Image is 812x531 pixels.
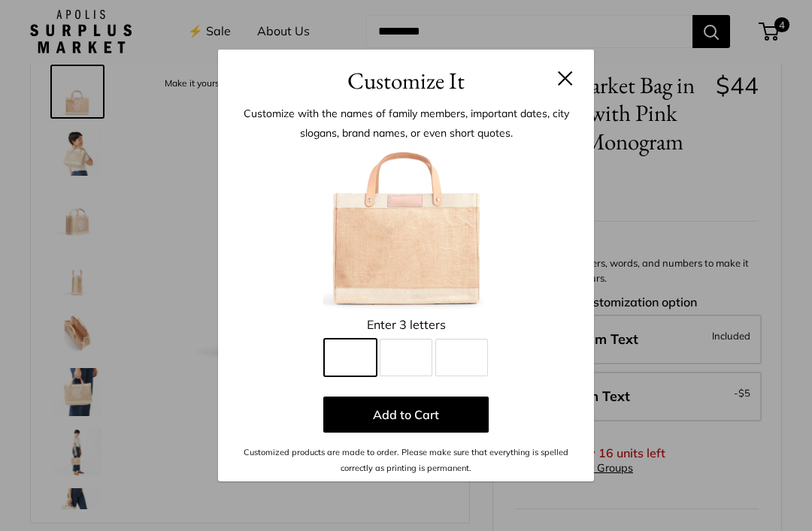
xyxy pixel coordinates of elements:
p: Customized products are made to order. Please make sure that everything is spelled correctly as p... [241,445,571,475]
img: Petite_Pink_Round_Monogram_Customizer.001.jpeg [323,146,489,312]
button: Add to Cart [323,397,489,433]
h3: Customize It [241,63,571,98]
div: Enter 3 letters [241,314,571,336]
p: Customize with the names of family members, important dates, city slogans, brand names, or even s... [241,104,571,143]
